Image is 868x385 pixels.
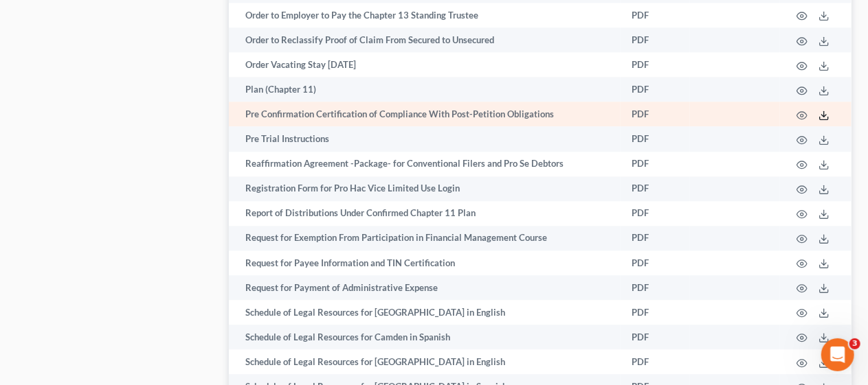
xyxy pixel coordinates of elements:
td: PDF [621,226,690,250]
td: PDF [621,102,690,126]
td: Order to Reclassify Proof of Claim From Secured to Unsecured [229,27,621,52]
td: PDF [621,300,690,325]
td: PDF [621,349,690,374]
td: PDF [621,3,690,27]
td: Pre Confirmation Certification of Compliance With Post-Petition Obligations [229,102,621,126]
td: Schedule of Legal Resources for [GEOGRAPHIC_DATA] in English [229,349,621,374]
td: PDF [621,201,690,226]
td: PDF [621,126,690,151]
td: Request for Exemption From Participation in Financial Management Course [229,226,621,250]
td: PDF [621,27,690,52]
td: Registration Form for Pro Hac Vice Limited Use Login [229,176,621,201]
iframe: Intercom live chat [821,338,854,371]
td: Pre Trial Instructions [229,126,621,151]
td: Order to Employer to Pay the Chapter 13 Standing Trustee [229,3,621,27]
td: PDF [621,250,690,275]
td: PDF [621,176,690,201]
td: Report of Distributions Under Confirmed Chapter 11 Plan [229,201,621,226]
td: PDF [621,275,690,300]
td: Schedule of Legal Resources for Camden in Spanish [229,325,621,349]
span: 3 [849,338,860,349]
td: Request for Payee Information and TIN Certification [229,250,621,275]
td: Request for Payment of Administrative Expense [229,275,621,300]
td: PDF [621,152,690,176]
td: PDF [621,77,690,102]
td: Plan (Chapter 11) [229,77,621,102]
td: PDF [621,52,690,77]
td: Reaffirmation Agreement -Package- for Conventional Filers and Pro Se Debtors [229,152,621,176]
td: Order Vacating Stay [DATE] [229,52,621,77]
td: Schedule of Legal Resources for [GEOGRAPHIC_DATA] in English [229,300,621,325]
td: PDF [621,325,690,349]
